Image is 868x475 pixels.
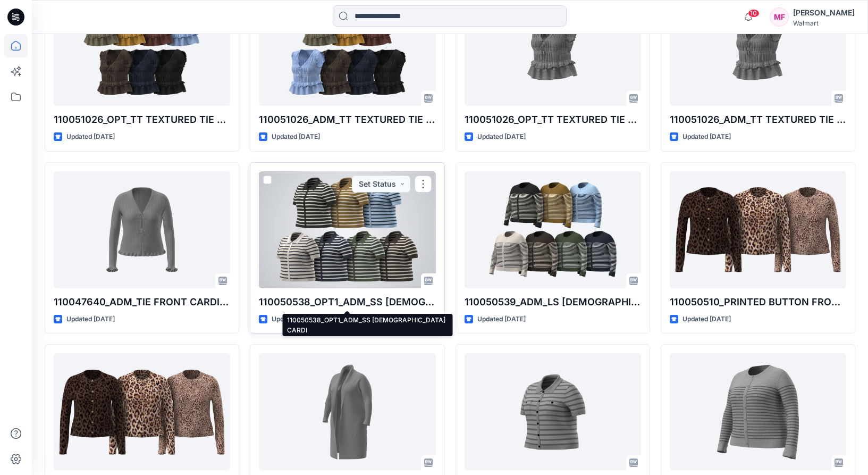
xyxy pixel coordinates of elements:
[670,295,846,310] p: 110050510_PRINTED BUTTON FRONT CARDIGAN
[54,112,230,127] p: 110051026_OPT_TT TEXTURED TIE FRONT TOP
[272,131,320,143] p: Updated [DATE]
[54,353,230,470] a: 110050510_PRINTED BUTTON FRONT CARDIGAN
[477,314,526,325] p: Updated [DATE]
[259,171,435,288] a: 110050538_OPT1_ADM_SS LADY CARDI
[54,171,230,288] a: 110047640_ADM_TIE FRONT CARDIGAN
[670,171,846,288] a: 110050510_PRINTED BUTTON FRONT CARDIGAN
[465,171,641,288] a: 110050539_ADM_LS LADY CARDI
[259,112,435,127] p: 110051026_ADM_TT TEXTURED TIE FRONT TOP
[66,314,115,325] p: Updated [DATE]
[259,295,435,310] p: 110050538_OPT1_ADM_SS [DEMOGRAPHIC_DATA] CARDI
[465,295,641,310] p: 110050539_ADM_LS [DEMOGRAPHIC_DATA] CARDI
[748,9,760,18] span: 10
[770,7,789,27] div: MF
[793,6,855,19] div: [PERSON_NAME]
[465,112,641,127] p: 110051026_OPT_TT TEXTURED TIE FRONT TOP
[465,353,641,470] a: 110050538_ADM_SS LADY CARDI
[793,19,855,27] div: Walmart
[66,131,115,143] p: Updated [DATE]
[477,131,526,143] p: Updated [DATE]
[682,131,731,143] p: Updated [DATE]
[272,314,320,325] p: Updated [DATE]
[54,295,230,310] p: 110047640_ADM_TIE FRONT CARDIGAN
[259,353,435,470] a: 110050540_ADM_OPEN FRONT LONG CARDIGAN
[670,353,846,470] a: 110050539_ADM_LS LADY CARDI
[670,112,846,127] p: 110051026_ADM_TT TEXTURED TIE FRONT TOP
[682,314,731,325] p: Updated [DATE]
